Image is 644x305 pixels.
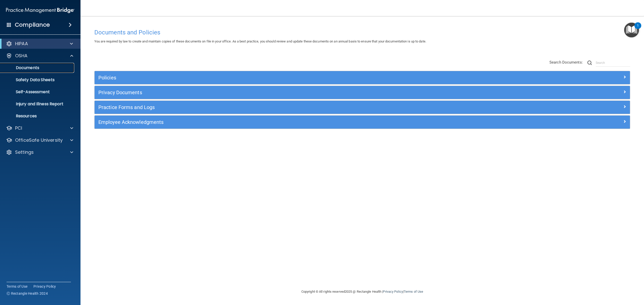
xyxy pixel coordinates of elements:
[549,60,583,65] span: Search Documents:
[6,5,74,15] img: PMB logo
[15,137,63,143] p: OfficeSafe University
[94,39,426,43] span: You are required by law to create and maintain copies of these documents on file in your office. ...
[15,21,50,28] h4: Compliance
[6,137,73,143] a: OfficeSafe University
[6,41,73,47] a: HIPAA
[3,101,72,107] p: Injury and Illness Report
[624,23,639,37] button: Open Resource Center, 1 new notification
[6,125,73,131] a: PCI
[587,61,592,65] img: ic-search.3b580494.png
[270,284,454,300] div: Copyright © All rights reserved 2025 @ Rectangle Health | |
[94,29,630,36] h4: Documents and Policies
[596,59,630,67] input: Search
[3,114,72,119] p: Resources
[7,291,48,296] span: Ⓒ Rectangle Health 2024
[98,118,626,126] a: Employee Acknowledgments
[98,74,626,82] a: Policies
[637,26,639,32] div: 1
[15,149,34,155] p: Settings
[98,119,492,125] h5: Employee Acknowledgments
[15,125,22,131] p: PCI
[7,284,27,289] a: Terms of Use
[3,77,72,82] p: Safety Data Sheets
[6,53,73,59] a: OSHA
[98,88,626,96] a: Privacy Documents
[404,290,423,293] a: Terms of Use
[383,290,403,293] a: Privacy Policy
[6,149,73,155] a: Settings
[98,75,492,80] h5: Policies
[15,53,28,59] p: OSHA
[3,89,72,94] p: Self-Assessment
[98,90,492,95] h5: Privacy Documents
[98,105,492,110] h5: Practice Forms and Logs
[15,41,28,47] p: HIPAA
[98,103,626,111] a: Practice Forms and Logs
[557,270,638,289] iframe: Drift Widget Chat Controller
[3,65,72,70] p: Documents
[33,284,56,289] a: Privacy Policy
